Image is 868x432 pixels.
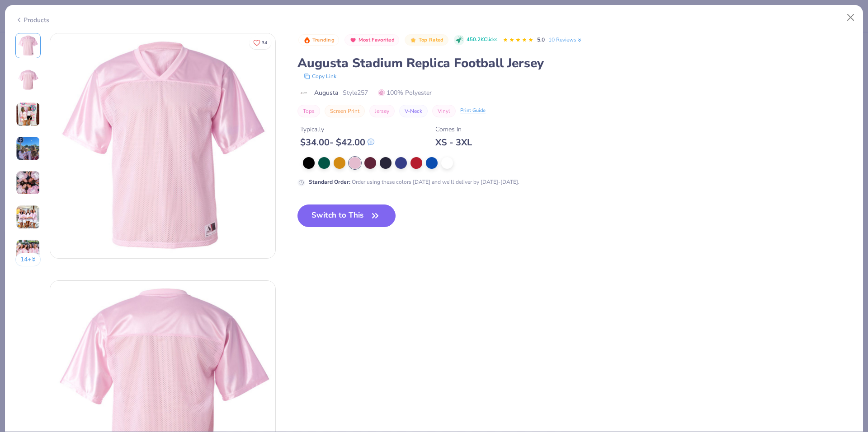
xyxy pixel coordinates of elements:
[405,34,448,46] button: Badge Button
[249,36,271,49] button: Like
[17,35,39,56] img: Front
[842,9,859,26] button: Close
[419,37,444,42] span: Top Rated
[343,88,368,98] span: Style 257
[460,107,486,115] div: Print Guide
[537,36,545,43] span: 5.0
[16,171,40,195] img: User generated content
[300,137,374,148] div: $ 34.00 - $ 42.00
[432,105,456,117] button: Vinyl
[17,69,39,91] img: Back
[312,37,335,42] span: Trending
[15,15,49,25] div: Products
[467,36,497,44] span: 450.2K Clicks
[349,37,357,44] img: Most Favorited sort
[15,253,41,266] button: 14+
[314,88,338,98] span: Augusta
[16,136,40,161] img: User generated content
[298,34,339,46] button: Badge Button
[300,125,374,134] div: Typically
[297,204,396,227] button: Switch to This
[16,102,40,126] img: User generated content
[297,55,853,72] div: Augusta Stadium Replica Football Jersey
[325,105,365,117] button: Screen Print
[301,72,339,81] button: copy to clipboard
[344,34,399,46] button: Badge Button
[309,178,519,186] div: Order using these colors [DATE] and we'll deliver by [DATE]-[DATE].
[262,41,267,45] span: 34
[435,125,472,134] div: Comes In
[410,37,417,44] img: Top Rated sort
[359,37,395,42] span: Most Favorited
[435,137,472,148] div: XS - 3XL
[548,36,583,44] a: 10 Reviews
[369,105,395,117] button: Jersey
[503,33,533,47] div: 5.0 Stars
[16,205,40,229] img: User generated content
[309,178,350,186] strong: Standard Order :
[297,89,310,97] img: brand logo
[303,37,311,44] img: Trending sort
[378,88,432,98] span: 100% Polyester
[297,105,320,117] button: Tops
[399,105,428,117] button: V-Neck
[16,239,40,264] img: User generated content
[50,33,275,258] img: Front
